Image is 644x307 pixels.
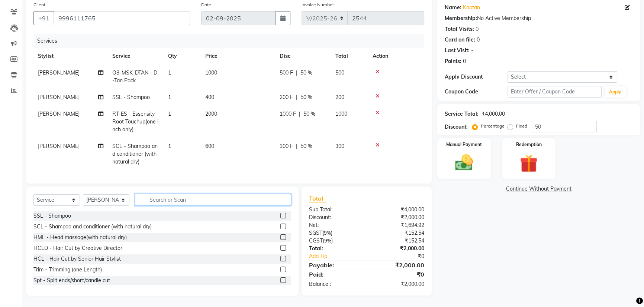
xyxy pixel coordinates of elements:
[33,48,108,65] th: Stylist
[377,252,430,260] div: ₹0
[445,47,470,55] div: Last Visit:
[112,69,157,84] span: O3-MSK-DTAN - D-Tan Pack
[164,48,201,65] th: Qty
[303,252,377,260] a: Add Tip
[514,152,543,175] img: _gift.svg
[367,221,430,229] div: ₹1,694.92
[446,141,482,148] label: Manual Payment
[299,110,300,118] span: |
[367,261,430,270] div: ₹2,000.00
[33,266,102,274] div: Trim - Trimming (one Length)
[331,48,368,65] th: Total
[135,194,291,205] input: Search or Scan
[38,94,80,100] span: [PERSON_NAME]
[201,1,211,8] label: Date
[303,221,367,229] div: Net:
[112,110,158,133] span: RT-ES - Essensity Root Touchup(one inch only)
[33,255,121,263] div: HCL - Hair Cut by Senior Hair Stylist
[33,212,71,220] div: SSL - Shampoo
[38,143,80,149] span: [PERSON_NAME]
[463,4,480,11] a: Kaptan
[280,69,293,77] span: 500 F
[296,69,297,77] span: |
[38,69,80,76] span: [PERSON_NAME]
[34,34,430,48] div: Services
[280,93,293,101] span: 200 F
[481,123,505,129] label: Percentage
[471,47,473,55] div: -
[303,229,367,237] div: ( )
[309,237,323,244] span: CGST
[309,195,326,202] span: Total
[205,110,217,117] span: 2000
[516,123,527,129] label: Fixed
[112,94,150,100] span: SSL - Shampoo
[516,141,542,148] label: Redemption
[367,245,430,252] div: ₹2,000.00
[168,69,171,76] span: 1
[303,110,315,118] span: 50 %
[445,4,461,11] div: Name:
[303,280,367,288] div: Balance :
[205,69,217,76] span: 1000
[205,143,214,149] span: 600
[168,94,171,100] span: 1
[335,110,347,117] span: 1000
[33,277,110,284] div: Spt - Split ends/short/candle cut
[367,280,430,288] div: ₹2,000.00
[335,69,344,76] span: 500
[54,11,190,25] input: Search by Name/Mobile/Email/Code
[33,223,152,231] div: SCL - Shampoo and conditioner (with natural dry)
[508,86,602,98] input: Enter Offer / Coupon Code
[300,93,312,101] span: 50 %
[445,110,479,118] div: Service Total:
[335,94,344,100] span: 200
[302,1,334,8] label: Invoice Number
[303,237,367,245] div: ( )
[445,123,468,131] div: Discount:
[205,94,214,100] span: 400
[445,14,633,22] div: No Active Membership
[445,73,508,81] div: Apply Discount
[450,152,479,173] img: _cash.svg
[463,57,466,65] div: 0
[477,36,480,44] div: 0
[303,270,367,279] div: Paid:
[368,48,424,65] th: Action
[296,93,297,101] span: |
[38,110,80,117] span: [PERSON_NAME]
[439,185,639,193] a: Continue Without Payment
[309,230,322,236] span: SGST
[367,270,430,279] div: ₹0
[168,110,171,117] span: 1
[33,1,45,8] label: Client
[300,142,312,150] span: 50 %
[33,244,122,252] div: HCLD - Hair Cut by Creative Director
[605,86,626,98] button: Apply
[168,143,171,149] span: 1
[335,143,344,149] span: 300
[445,14,477,22] div: Membership:
[445,88,508,96] div: Coupon Code
[303,214,367,221] div: Discount:
[280,110,296,118] span: 1000 F
[275,48,331,65] th: Disc
[33,234,127,241] div: HML - Head massage(with natural dry)
[303,261,367,270] div: Payable:
[367,206,430,214] div: ₹4,000.00
[296,142,297,150] span: |
[324,238,331,244] span: 9%
[445,36,475,44] div: Card on file:
[367,237,430,245] div: ₹152.54
[367,214,430,221] div: ₹2,000.00
[112,143,158,165] span: SCL - Shampoo and conditioner (with natural dry)
[445,57,461,65] div: Points:
[303,245,367,252] div: Total:
[33,11,54,25] button: +91
[482,110,505,118] div: ₹4,000.00
[280,142,293,150] span: 300 F
[201,48,275,65] th: Price
[300,69,312,77] span: 50 %
[367,229,430,237] div: ₹152.54
[476,25,479,33] div: 0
